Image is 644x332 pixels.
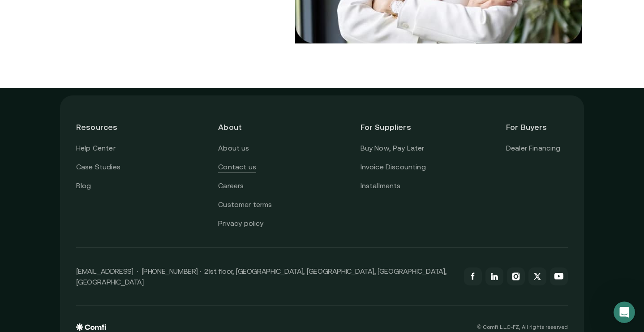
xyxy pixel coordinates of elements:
iframe: Intercom live chat [614,302,635,323]
a: Installments [361,180,401,192]
a: Blog [76,180,91,192]
a: Careers [218,180,244,192]
a: Case Studies [76,161,120,173]
a: Privacy policy [218,218,263,229]
p: © Comfi L.L.C-FZ, All rights reserved [477,324,568,330]
img: comfi logo [76,323,106,331]
a: Help Center [76,142,116,154]
a: About us [218,142,249,154]
a: Invoice Discounting [361,161,426,173]
a: Buy Now, Pay Later [361,142,425,154]
a: Customer terms [218,199,272,211]
header: Resources [76,112,138,142]
a: Dealer Financing [506,142,561,154]
header: For Suppliers [361,112,426,142]
header: About [218,112,280,142]
a: Contact us [218,161,256,173]
header: For Buyers [506,112,568,142]
p: [EMAIL_ADDRESS] · [PHONE_NUMBER] · 21st floor, [GEOGRAPHIC_DATA], [GEOGRAPHIC_DATA], [GEOGRAPHIC_... [76,266,455,287]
